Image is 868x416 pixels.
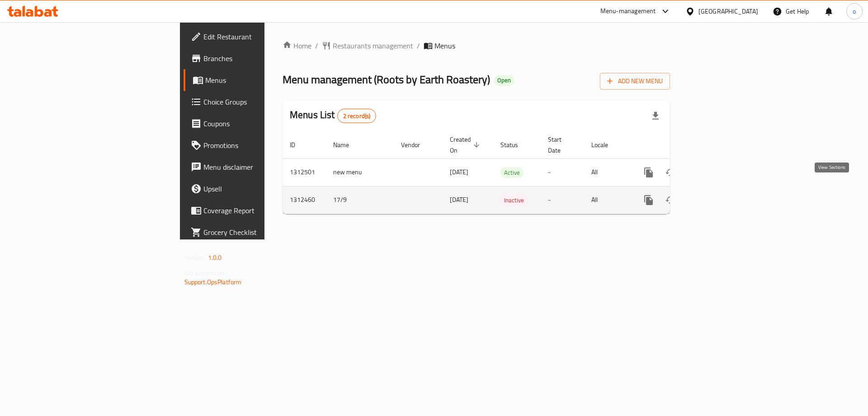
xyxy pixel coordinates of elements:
h2: Menus List [290,108,376,123]
span: Add New Menu [607,76,663,87]
span: Name [333,139,361,150]
span: Menu management ( Roots by Earth Roastery ) [283,69,490,90]
button: Change Status [660,189,681,211]
a: Branches [184,48,325,69]
a: Upsell [184,178,325,200]
td: new menu [326,158,394,186]
span: Choice Groups [203,96,318,107]
span: 2 record(s) [338,112,376,120]
span: [DATE] [450,194,468,206]
span: o [853,6,856,16]
li: / [417,40,420,51]
table: enhanced table [283,131,732,214]
nav: breadcrumb [283,40,670,51]
div: Inactive [500,195,528,206]
a: Restaurants management [322,40,413,51]
a: Menus [184,69,325,91]
td: 17/9 [326,186,394,214]
div: Open [494,75,514,86]
button: Add New Menu [600,73,670,90]
a: Promotions [184,134,325,156]
span: 1.0.0 [208,252,222,263]
span: Active [500,167,524,178]
a: Choice Groups [184,91,325,113]
td: - [541,186,584,214]
span: Get support on: [184,267,226,279]
button: more [638,189,660,211]
a: Grocery Checklist [184,221,325,243]
div: Export file [645,105,666,127]
a: Coupons [184,113,325,134]
span: Created On [450,134,482,156]
span: Branches [203,53,318,64]
span: Open [494,77,514,84]
th: Actions [631,131,732,159]
span: Upsell [203,183,318,194]
span: Inactive [500,195,528,206]
a: Edit Restaurant [184,26,325,48]
span: Restaurants management [333,40,413,51]
td: All [584,186,631,214]
td: - [541,158,584,186]
span: Menus [205,75,318,86]
div: Total records count [337,109,377,123]
div: [GEOGRAPHIC_DATA] [698,6,758,16]
span: [DATE] [450,166,468,178]
button: more [638,162,660,183]
span: Locale [591,139,620,150]
span: Menus [434,40,455,51]
a: Menu disclaimer [184,156,325,178]
span: Coupons [203,118,318,129]
a: Coverage Report [184,200,325,221]
a: Support.OpsPlatform [184,276,242,288]
span: Status [500,139,530,150]
span: Start Date [548,134,573,156]
span: Version: [184,252,207,263]
div: Menu-management [600,6,656,17]
span: Promotions [203,140,318,151]
button: Change Status [660,162,681,183]
span: ID [290,139,307,150]
td: All [584,158,631,186]
span: Grocery Checklist [203,227,318,238]
span: Vendor [401,139,432,150]
span: Coverage Report [203,205,318,216]
span: Edit Restaurant [203,31,318,42]
span: Menu disclaimer [203,162,318,172]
